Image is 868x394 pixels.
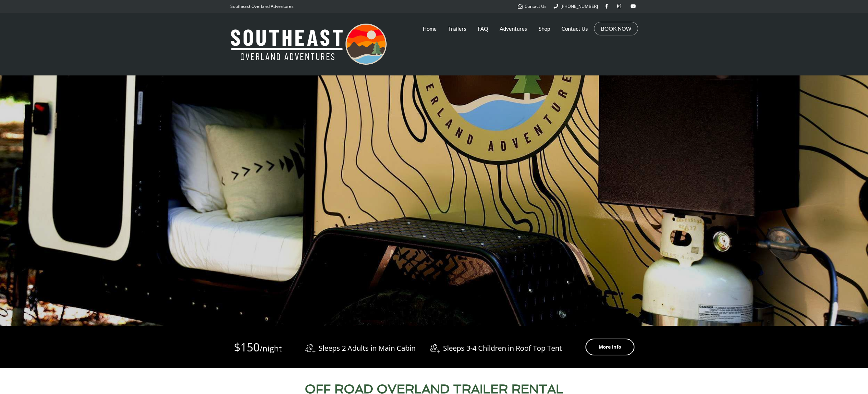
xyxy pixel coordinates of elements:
span: Sleeps 2 Adults in Main Cabin [319,343,416,353]
a: More Info [585,339,634,355]
a: BOOK NOW [601,25,631,32]
a: [PHONE_NUMBER] [554,3,598,9]
a: Contact Us [518,3,546,9]
a: Home [423,20,437,38]
div: $150 [234,339,282,355]
a: FAQ [478,20,488,38]
span: Sleeps 3-4 Children in Roof Top Tent [443,343,562,353]
p: Southeast Overland Adventures [230,2,294,11]
a: Contact Us [561,20,588,38]
span: /night [260,343,282,354]
span: Contact Us [525,3,546,9]
span: [PHONE_NUMBER] [560,3,598,9]
a: Adventures [500,20,527,38]
img: Southeast Overland Adventures [230,24,387,65]
a: Trailers [448,20,466,38]
a: Shop [539,20,550,38]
